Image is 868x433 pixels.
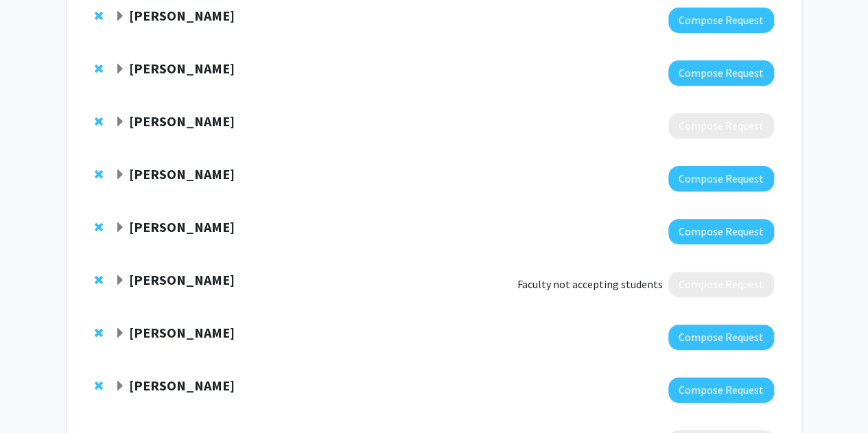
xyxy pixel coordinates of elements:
[115,328,126,339] span: Expand Caroline Geisler Bookmark
[668,8,774,33] button: Compose Request to Anika Hartz
[668,113,774,139] button: Compose Request to Jeffrey Cain
[129,60,235,77] strong: [PERSON_NAME]
[95,10,103,21] span: Remove Anika Hartz from bookmarks
[668,325,774,350] button: Compose Request to Caroline Geisler
[129,271,235,288] strong: [PERSON_NAME]
[95,274,103,285] span: Remove Eduardo Santillan-Jimenez from bookmarks
[129,113,235,130] strong: [PERSON_NAME]
[115,381,126,392] span: Expand Kristen McLaurin Bookmark
[95,380,103,391] span: Remove Kristen McLaurin from bookmarks
[95,116,103,127] span: Remove Jeffrey Cain from bookmarks
[668,219,774,244] button: Compose Request to John D'Orazio
[115,117,126,128] span: Expand Jeffrey Cain Bookmark
[95,327,103,338] span: Remove Caroline Geisler from bookmarks
[115,169,126,180] span: Expand Corey Hawes Bookmark
[129,165,235,183] strong: [PERSON_NAME]
[115,64,126,75] span: Expand Bjoern Bauer Bookmark
[668,166,774,191] button: Compose Request to Corey Hawes
[668,60,774,86] button: Compose Request to Bjoern Bauer
[668,272,774,297] button: Compose Request to Eduardo Santillan-Jimenez
[95,63,103,74] span: Remove Bjoern Bauer from bookmarks
[115,222,126,233] span: Expand John D'Orazio Bookmark
[95,169,103,180] span: Remove Corey Hawes from bookmarks
[129,218,235,235] strong: [PERSON_NAME]
[10,371,58,423] iframe: Chat
[129,324,235,341] strong: [PERSON_NAME]
[668,377,774,403] button: Compose Request to Kristen McLaurin
[115,275,126,286] span: Expand Eduardo Santillan-Jimenez Bookmark
[129,7,235,24] strong: [PERSON_NAME]
[129,377,235,394] strong: [PERSON_NAME]
[95,222,103,233] span: Remove John D'Orazio from bookmarks
[115,11,126,22] span: Expand Anika Hartz Bookmark
[517,276,663,292] span: Faculty not accepting students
